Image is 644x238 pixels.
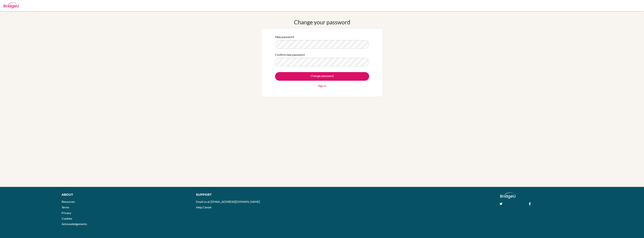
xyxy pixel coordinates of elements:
div: About [62,192,188,197]
label: Confirm new password [275,52,305,57]
img: Bridge-U [4,2,19,8]
h1: Change your password [294,19,350,25]
a: Sign in [318,84,326,88]
a: Cookies [62,217,72,220]
a: Email us at [EMAIL_ADDRESS][DOMAIN_NAME] [196,200,260,203]
img: logo_white@2x-f4f0deed5e89b7ecb1c2cc34c3e3d731f90f0f143d5ea2071677605dd97b5244.png [500,192,515,199]
a: Privacy [62,211,71,215]
a: Acknowledgements [62,222,87,226]
a: Resources [62,200,75,203]
div: Support [196,192,316,197]
label: New password [275,35,294,39]
input: Change password [275,72,369,81]
a: Terms [62,205,69,209]
a: Help Center [196,205,212,209]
